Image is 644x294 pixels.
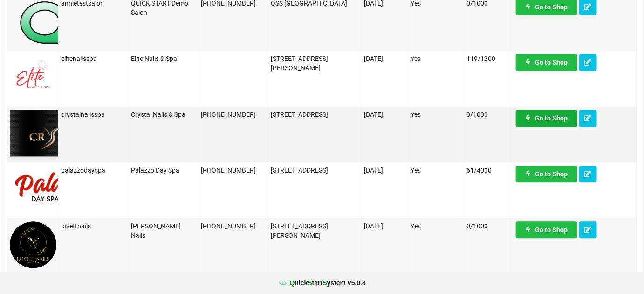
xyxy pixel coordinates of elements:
[278,278,288,287] img: favicon.ico
[10,54,56,101] img: EliteNailsSpa-Logo1.png
[516,166,577,183] a: Go to Shop
[271,110,359,120] div: [STREET_ADDRESS]
[290,278,366,287] b: uick tart ystem v 5.0.8
[61,222,126,231] div: lovettnails
[364,222,405,231] div: [DATE]
[466,54,508,64] div: 119/1200
[466,110,508,120] div: 0/1000
[411,166,461,175] div: Yes
[411,222,461,231] div: Yes
[10,166,103,213] img: PalazzoDaySpaNails-Logo.png
[308,279,312,287] span: S
[364,166,405,175] div: [DATE]
[201,110,266,120] div: [PHONE_NUMBER]
[131,166,196,175] div: Palazzo Day Spa
[61,54,126,64] div: elitenailsspa
[131,222,196,241] div: [PERSON_NAME] Nails
[10,222,56,268] img: Lovett1.png
[411,54,461,64] div: Yes
[271,54,359,73] div: [STREET_ADDRESS][PERSON_NAME]
[290,279,295,287] span: Q
[466,222,508,231] div: 0/1000
[411,110,461,120] div: Yes
[516,222,577,239] a: Go to Shop
[131,110,196,120] div: Crystal Nails & Spa
[466,166,508,175] div: 61/4000
[10,110,140,157] img: CrystalNails_luxurylogo.png
[516,110,577,127] a: Go to Shop
[516,54,577,71] a: Go to Shop
[364,54,405,64] div: [DATE]
[131,54,196,64] div: Elite Nails & Spa
[322,279,327,287] span: S
[201,222,266,231] div: [PHONE_NUMBER]
[271,222,359,241] div: [STREET_ADDRESS][PERSON_NAME]
[364,110,405,120] div: [DATE]
[61,166,126,175] div: palazzodayspa
[271,166,359,175] div: [STREET_ADDRESS]
[201,166,266,175] div: [PHONE_NUMBER]
[61,110,126,120] div: crystalnailsspa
